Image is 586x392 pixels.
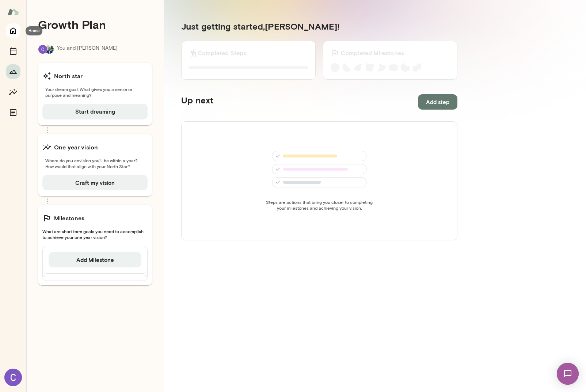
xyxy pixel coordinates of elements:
[6,85,20,99] button: Insights
[57,45,118,54] p: You and [PERSON_NAME]
[54,143,98,152] h6: One year vision
[54,214,85,222] h6: Milestones
[6,44,20,58] button: Sessions
[42,157,148,169] span: Where do you envision you'll be within a year? How would that align with your North Star?
[42,228,148,240] span: What are short term goals you need to accomplish to achieve your one year vision?
[54,72,83,80] h6: North star
[42,104,148,119] button: Start dreaming
[49,252,141,267] button: Add Milestone
[26,26,42,35] div: Home
[264,199,375,211] span: Steps are actions that bring you closer to completing your milestones and achieving your vision.
[42,175,148,190] button: Craft my vision
[6,105,20,120] button: Documents
[181,94,213,110] h5: Up next
[45,45,54,54] img: Jay Floyd
[418,94,457,110] button: Add step
[341,49,404,57] h6: Completed Milestones
[6,23,20,38] button: Home
[6,64,20,79] button: Growth Plan
[7,5,19,19] img: Mento
[181,20,457,32] h5: Just getting started, [PERSON_NAME] !
[198,49,246,57] h6: Completed Steps
[38,18,152,31] h4: Growth Plan
[42,246,148,274] div: Add Milestone
[42,86,148,98] span: Your dream goal. What gives you a sense or purpose and meaning?
[38,45,47,54] img: Charlie Mei
[4,369,22,386] img: Charlie Mei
